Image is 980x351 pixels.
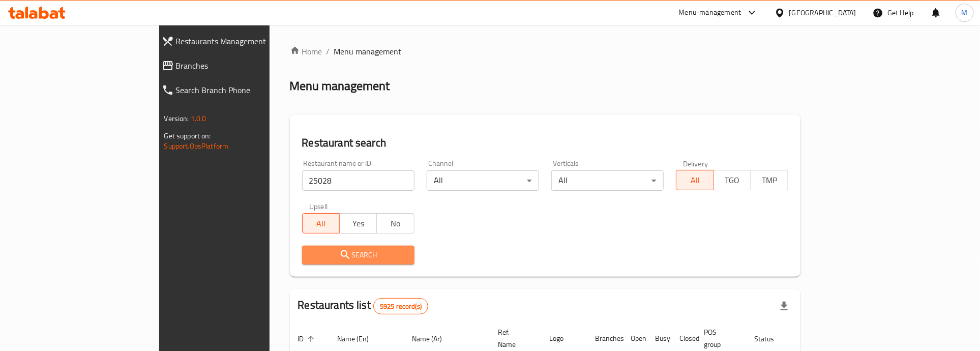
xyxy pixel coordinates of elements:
span: Yes [344,216,373,231]
button: Search [302,246,414,265]
input: Search for restaurant name or ID.. [302,170,414,191]
span: M [962,7,968,18]
div: All [427,170,539,191]
span: Status [755,333,788,345]
button: TMP [751,170,788,190]
label: Upsell [309,203,328,210]
button: Yes [339,213,377,233]
span: Restaurants Management [176,35,315,47]
span: Menu management [334,45,402,57]
span: TMP [755,173,784,188]
a: Restaurants Management [154,29,323,53]
div: [GEOGRAPHIC_DATA] [789,7,856,18]
a: Branches [154,53,323,78]
h2: Restaurants list [298,298,429,314]
a: Support.OpsPlatform [164,139,229,153]
span: Name (Ar) [412,333,456,345]
div: Export file [772,294,796,318]
h2: Restaurant search [302,135,789,151]
span: Get support on: [164,129,211,142]
span: No [381,216,410,231]
span: ID [298,333,317,345]
div: All [551,170,664,191]
span: POS group [704,326,734,350]
span: 1.0.0 [191,112,206,125]
span: Ref. Name [498,326,529,350]
div: Menu-management [679,7,741,19]
nav: breadcrumb [290,45,801,57]
span: TGO [718,173,747,188]
li: / [326,45,330,57]
span: Search Branch Phone [176,84,315,96]
button: No [376,213,414,233]
span: Version: [164,112,189,125]
span: Name (En) [338,333,382,345]
h2: Menu management [290,78,390,94]
span: Branches [176,60,315,72]
span: All [680,173,709,188]
div: Total records count [373,298,428,314]
span: 5925 record(s) [374,302,428,311]
button: All [302,213,340,233]
span: All [307,216,336,231]
a: Search Branch Phone [154,78,323,102]
button: All [676,170,714,190]
label: Delivery [683,160,708,167]
button: TGO [714,170,751,190]
span: Search [310,249,406,261]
